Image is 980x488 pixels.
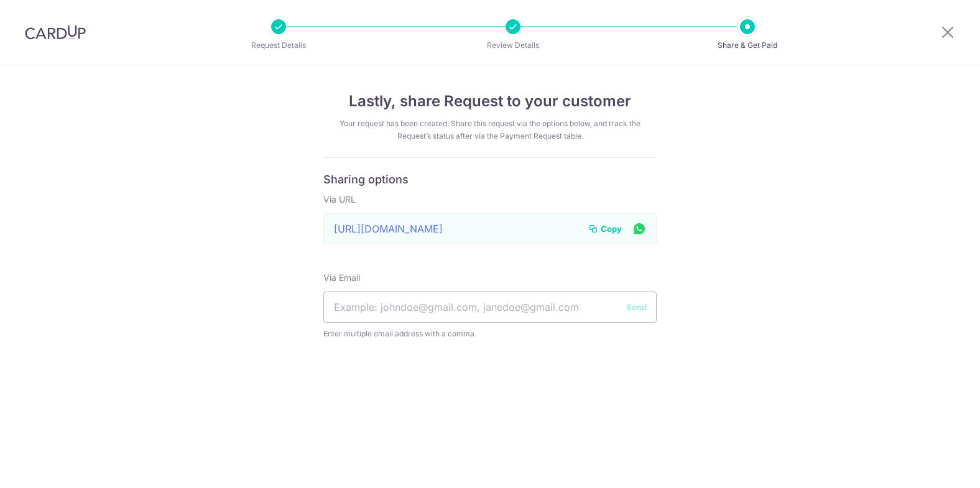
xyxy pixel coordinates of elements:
label: Via URL [323,193,356,206]
img: CardUp [25,25,86,40]
span: Copy [601,223,622,235]
label: Via Email [323,272,360,284]
iframe: Opens a widget where you can find more information [900,451,968,482]
input: Example: johndoe@gmail.com, janedoe@gmail.com [323,292,657,323]
div: Your request has been created. Share this request via the options below, and track the Request’s ... [323,117,657,142]
button: Copy [588,223,622,235]
h4: Lastly, share Request to your customer [323,90,657,113]
p: Request Details [233,39,325,52]
h6: Sharing options [323,173,657,187]
p: Share & Get Paid [701,39,793,52]
button: Send [626,301,647,313]
span: Enter multiple email address with a comma [323,328,657,340]
p: Review Details [467,39,559,52]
